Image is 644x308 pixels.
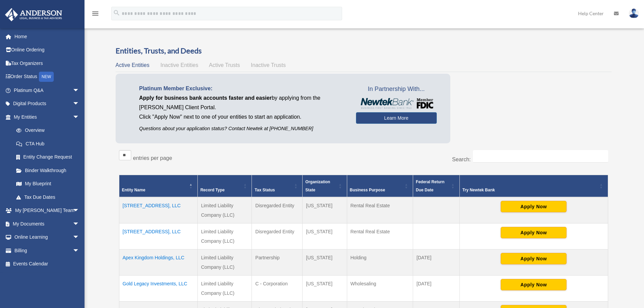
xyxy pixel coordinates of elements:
td: C - Corporation [252,276,303,302]
button: Apply Now [501,227,567,238]
td: Limited Liability Company (LLC) [197,250,252,276]
td: Rental Real Estate [347,223,413,250]
a: Events Calendar [5,257,90,271]
th: Try Newtek Bank : Activate to sort [459,175,608,197]
span: arrow_drop_down [73,204,86,218]
span: Apply for business bank accounts faster and easier [139,95,272,101]
th: Entity Name: Activate to invert sorting [119,175,197,197]
td: [US_STATE] [303,197,347,223]
img: User Pic [629,8,639,18]
span: Active Trusts [209,62,240,68]
div: Try Newtek Bank [462,186,598,194]
td: [US_STATE] [303,276,347,302]
i: search [113,9,120,17]
td: [US_STATE] [303,223,347,250]
p: Click "Apply Now" next to one of your entities to start an application. [139,112,346,122]
a: Tax Organizers [5,56,90,70]
button: Apply Now [501,201,567,212]
label: Search: [452,157,471,162]
p: Questions about your application status? Contact Newtek at [PHONE_NUMBER] [139,124,346,133]
a: Billingarrow_drop_down [5,244,90,257]
span: In Partnership With... [356,84,437,95]
span: arrow_drop_down [73,244,86,258]
a: Home [5,30,90,43]
a: Platinum Q&Aarrow_drop_down [5,84,90,97]
span: Entity Name [122,188,145,192]
td: Holding [347,250,413,276]
span: Business Purpose [350,188,385,192]
td: Gold Legacy Investments, LLC [119,276,197,302]
span: Organization State [305,180,330,192]
img: NewtekBankLogoSM.png [359,98,433,109]
a: Order StatusNEW [5,70,90,84]
a: Online Ordering [5,43,90,57]
a: Overview [9,124,83,137]
span: Federal Return Due Date [416,180,445,192]
td: Limited Liability Company (LLC) [197,276,252,302]
td: [DATE] [413,250,460,276]
label: entries per page [133,155,172,161]
th: Tax Status: Activate to sort [252,175,303,197]
a: Digital Productsarrow_drop_down [5,97,90,111]
a: Binder Walkthrough [9,164,86,177]
span: Inactive Trusts [251,62,286,68]
div: NEW [39,72,54,82]
h3: Entities, Trusts, and Deeds [116,46,612,56]
td: [DATE] [413,276,460,302]
a: My Blueprint [9,177,86,191]
td: [STREET_ADDRESS], LLC [119,223,197,250]
td: Partnership [252,250,303,276]
a: My [PERSON_NAME] Teamarrow_drop_down [5,204,90,217]
span: arrow_drop_down [73,231,86,244]
th: Organization State: Activate to sort [303,175,347,197]
a: My Documentsarrow_drop_down [5,217,90,231]
td: Apex Kingdom Holdings, LLC [119,250,197,276]
span: arrow_drop_down [73,110,86,124]
button: Apply Now [501,253,567,264]
td: [STREET_ADDRESS], LLC [119,197,197,223]
span: Record Type [200,188,225,192]
span: arrow_drop_down [73,217,86,231]
button: Apply Now [501,279,567,290]
th: Record Type: Activate to sort [197,175,252,197]
span: arrow_drop_down [73,84,86,97]
a: My Entitiesarrow_drop_down [5,110,86,124]
span: Tax Status [255,188,275,192]
span: Inactive Entities [160,62,198,68]
span: arrow_drop_down [73,97,86,111]
img: Anderson Advisors Platinum Portal [3,8,64,21]
th: Business Purpose: Activate to sort [347,175,413,197]
a: Learn More [356,112,437,124]
a: Online Learningarrow_drop_down [5,231,90,244]
i: menu [91,9,99,18]
td: Limited Liability Company (LLC) [197,223,252,250]
span: Active Entities [116,62,149,68]
a: Tax Due Dates [9,190,86,204]
td: Disregarded Entity [252,197,303,223]
a: Entity Change Request [9,150,86,164]
a: CTA Hub [9,137,86,150]
td: Wholesaling [347,276,413,302]
td: Limited Liability Company (LLC) [197,197,252,223]
td: [US_STATE] [303,250,347,276]
a: menu [91,12,99,18]
p: by applying from the [PERSON_NAME] Client Portal. [139,93,346,112]
p: Platinum Member Exclusive: [139,84,346,93]
th: Federal Return Due Date: Activate to sort [413,175,460,197]
td: Disregarded Entity [252,223,303,250]
td: Rental Real Estate [347,197,413,223]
